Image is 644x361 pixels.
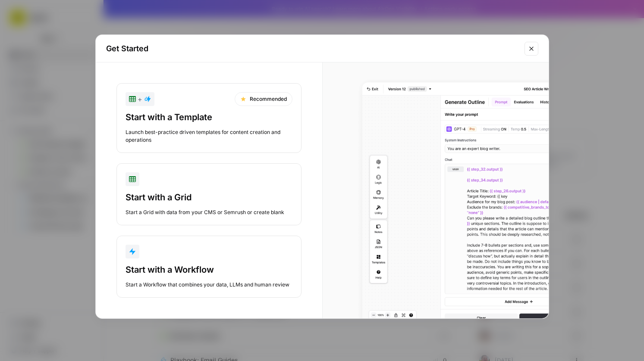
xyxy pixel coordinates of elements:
[525,42,538,56] button: Close modal
[126,128,292,144] div: Launch best-practice driven templates for content creation and operations
[235,92,292,106] div: Recommended
[116,163,302,225] button: Start with a GridStart a Grid with data from your CMS or Semrush or create blank
[116,83,302,153] button: +RecommendedStart with a TemplateLaunch best-practice driven templates for content creation and o...
[126,111,292,123] div: Start with a Template
[126,281,292,289] div: Start a Workflow that combines your data, LLMs and human review
[106,43,519,55] h2: Get Started
[126,264,292,276] div: Start with a Workflow
[116,236,302,298] button: Start with a WorkflowStart a Workflow that combines your data, LLMs and human review
[126,191,292,203] div: Start with a Grid
[126,209,292,216] div: Start a Grid with data from your CMS or Semrush or create blank
[129,94,151,104] div: +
